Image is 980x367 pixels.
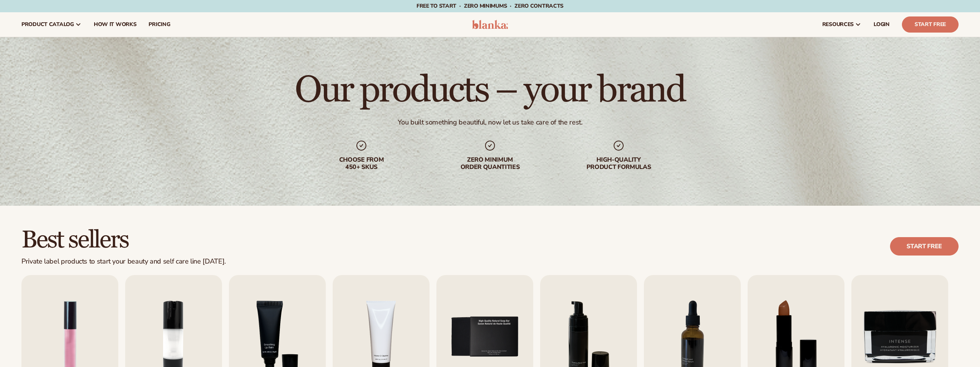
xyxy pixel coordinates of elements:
div: Choose from 450+ Skus [312,156,410,171]
a: Start free [890,237,959,256]
a: Start Free [902,16,959,33]
h1: Our products – your brand [295,72,685,109]
h2: Best sellers [21,227,226,253]
div: You built something beautiful, now let us take care of the rest. [398,118,583,127]
span: product catalog [21,21,74,28]
a: LOGIN [867,12,896,37]
a: product catalog [15,12,88,37]
img: logo [472,20,508,29]
span: Free to start · ZERO minimums · ZERO contracts [416,2,563,10]
a: pricing [142,12,176,37]
span: resources [822,21,854,28]
span: LOGIN [874,21,890,28]
span: pricing [149,21,170,28]
div: Zero minimum order quantities [441,156,539,171]
a: resources [816,12,867,37]
div: Private label products to start your beauty and self care line [DATE]. [21,257,226,266]
span: How It Works [94,21,137,28]
a: How It Works [88,12,143,37]
div: High-quality product formulas [570,156,668,171]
